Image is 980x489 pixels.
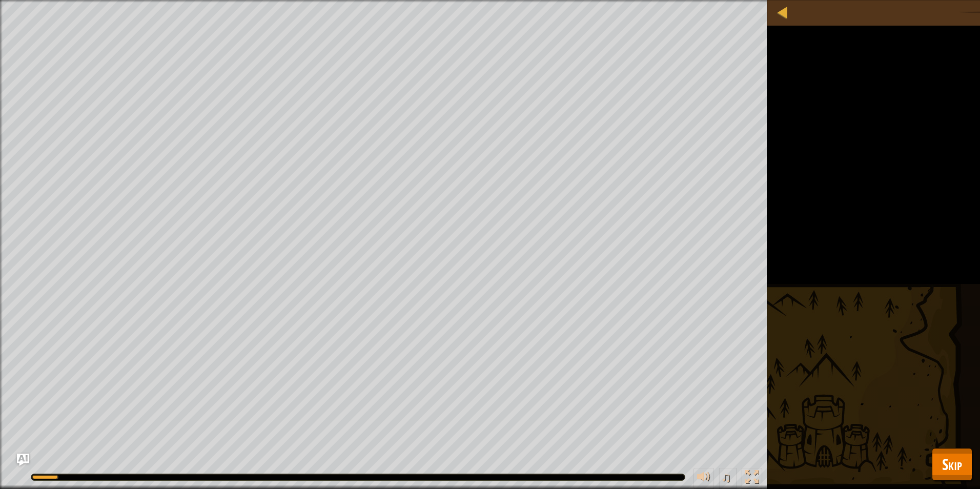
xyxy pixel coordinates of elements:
button: Toggle fullscreen [742,468,762,489]
button: Adjust volume [693,468,714,489]
span: Skip [942,454,962,475]
button: Ask AI [17,454,29,466]
span: ♫ [721,470,731,485]
button: Skip [932,448,972,481]
button: ♫ [719,468,737,489]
